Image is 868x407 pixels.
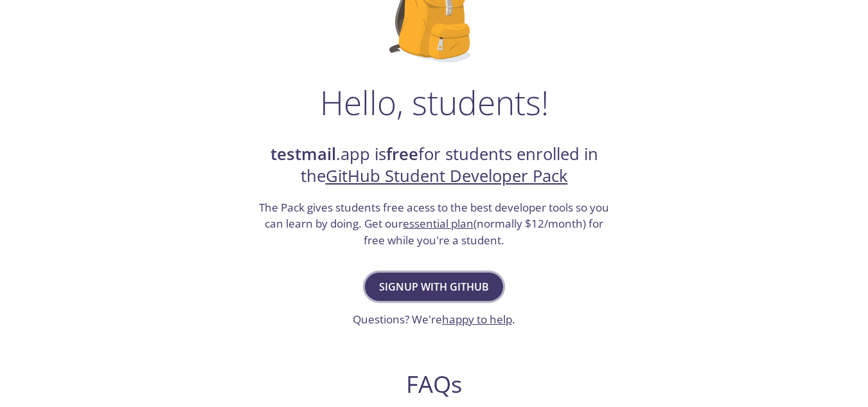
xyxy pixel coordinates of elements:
[442,312,512,327] a: happy to help
[353,311,515,328] h3: Questions? We're .
[386,143,418,165] strong: free
[365,273,503,301] button: Signup with GitHub
[258,143,611,188] h2: .app is for students enrolled in the
[403,216,474,231] a: essential plan
[379,278,489,296] span: Signup with GitHub
[270,143,336,165] strong: testmail
[188,370,681,399] h2: FAQs
[320,83,549,122] h1: Hello, students!
[326,165,568,187] a: GitHub Student Developer Pack
[258,199,611,249] h3: The Pack gives students free acess to the best developer tools so you can learn by doing. Get our...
